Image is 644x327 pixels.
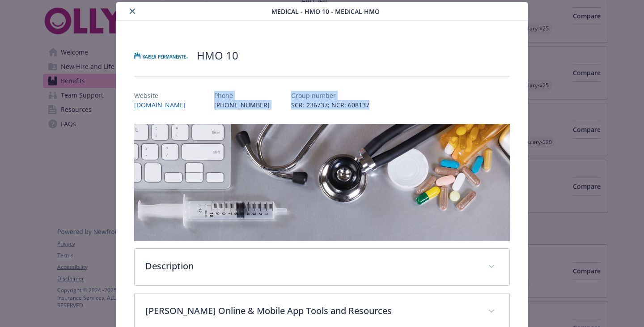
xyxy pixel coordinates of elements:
[134,101,193,109] a: [DOMAIN_NAME]
[214,100,270,110] p: [PHONE_NUMBER]
[145,259,477,273] p: Description
[291,100,369,110] p: SCR: 236737; NCR: 608137
[134,42,188,69] img: Kaiser Permanente Insurance Company
[197,48,238,63] h2: HMO 10
[127,6,138,17] button: close
[271,7,380,16] span: Medical - HMO 10 - Medical HMO
[145,304,477,318] p: [PERSON_NAME] Online & Mobile App Tools and Resources
[134,91,193,100] p: Website
[134,124,510,241] img: banner
[214,91,270,100] p: Phone
[291,91,369,100] p: Group number
[135,249,509,285] div: Description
